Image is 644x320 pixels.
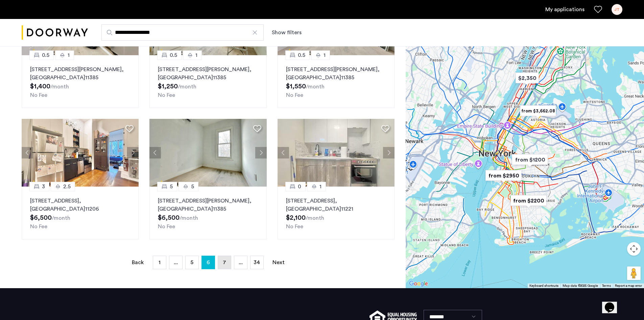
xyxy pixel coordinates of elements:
span: $1,550 [286,83,306,90]
sub: /month [50,84,69,89]
div: from $2950 [483,168,524,183]
span: No Fee [30,92,47,98]
p: [STREET_ADDRESS][PERSON_NAME] 11385 [158,65,258,82]
a: Favorites [594,5,602,14]
a: My application [545,5,585,14]
p: [STREET_ADDRESS][PERSON_NAME] 11385 [30,65,130,82]
a: Next [272,256,285,269]
a: 0.51[STREET_ADDRESS][PERSON_NAME], [GEOGRAPHIC_DATA]11385No Fee [149,55,266,108]
button: Drag Pegman onto the map to open Street View [627,266,641,280]
span: 34 [254,260,260,265]
input: Apartment Search [101,24,264,41]
a: Terms (opens in new tab) [602,283,611,288]
sub: /month [306,215,324,221]
p: [STREET_ADDRESS][PERSON_NAME] 11385 [286,65,386,82]
sub: /month [52,215,70,221]
span: Map data ©2025 Google [563,284,598,287]
span: 1 [159,260,161,265]
button: Next apartment [383,147,395,158]
span: 2.5 [63,183,71,191]
a: 01[STREET_ADDRESS], [GEOGRAPHIC_DATA]11221No Fee [278,187,395,239]
button: Previous apartment [278,147,289,158]
sub: /month [178,84,196,89]
a: Open this area in Google Maps (opens a new window) [407,279,430,288]
a: 0.51[STREET_ADDRESS][PERSON_NAME], [GEOGRAPHIC_DATA]11385No Fee [278,55,395,108]
img: logo [22,20,88,45]
span: 0.5 [42,51,49,59]
div: from $3,662.08 [517,103,559,119]
span: 6 [207,257,210,268]
a: 0.51[STREET_ADDRESS][PERSON_NAME], [GEOGRAPHIC_DATA]11385No Fee [22,55,139,108]
button: Previous apartment [149,147,161,158]
p: [STREET_ADDRESS] 11221 [286,197,386,213]
p: [STREET_ADDRESS][PERSON_NAME] 11385 [158,197,258,213]
span: $1,400 [30,83,50,90]
sub: /month [306,84,325,89]
span: 0 [298,183,301,191]
div: from $1200 [509,152,551,167]
img: dc6efc1f-24ba-4395-9182-45437e21be9a_638901000470528880.jpeg [149,119,267,187]
span: No Fee [158,92,175,98]
span: No Fee [286,92,303,98]
a: 55[STREET_ADDRESS][PERSON_NAME], [GEOGRAPHIC_DATA]11385No Fee [149,187,266,239]
p: [STREET_ADDRESS] 11206 [30,197,130,213]
span: ... [174,260,178,265]
div: from $2200 [508,193,549,208]
nav: Pagination [22,256,395,269]
a: Cazamio logo [22,20,88,45]
span: 1 [319,183,321,191]
span: $2,100 [286,214,306,221]
img: Google [407,279,430,288]
button: Next apartment [127,147,139,158]
a: Report a map error [615,283,642,288]
span: 5 [170,183,173,191]
a: Back [131,256,145,269]
sub: /month [180,215,198,221]
button: Next apartment [255,147,267,158]
span: 1 [68,51,70,59]
span: No Fee [30,224,47,229]
button: Map camera controls [627,242,641,256]
span: $6,500 [30,214,52,221]
span: No Fee [286,224,303,229]
span: 0.5 [298,51,305,59]
span: 3 [42,183,45,191]
iframe: chat widget [602,293,624,313]
a: 32.5[STREET_ADDRESS], [GEOGRAPHIC_DATA]11206No Fee [22,187,139,239]
span: 1 [324,51,326,59]
img: dc6efc1f-24ba-4395-9182-45437e21be9a_638877555928985806.jpeg [22,119,139,187]
div: $2,350 [513,70,542,86]
button: Previous apartment [22,147,33,158]
img: 2012_638549392867461038.jpeg [278,119,395,187]
span: ... [239,260,243,265]
span: $6,500 [158,214,180,221]
div: JT [612,4,622,15]
button: Show or hide filters [272,28,302,37]
span: 5 [190,260,193,265]
span: 0.5 [170,51,177,59]
span: 5 [191,183,194,191]
button: Keyboard shortcuts [529,283,558,288]
span: No Fee [158,224,175,229]
span: 1 [195,51,197,59]
span: 7 [223,260,226,265]
span: $1,250 [158,83,178,90]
